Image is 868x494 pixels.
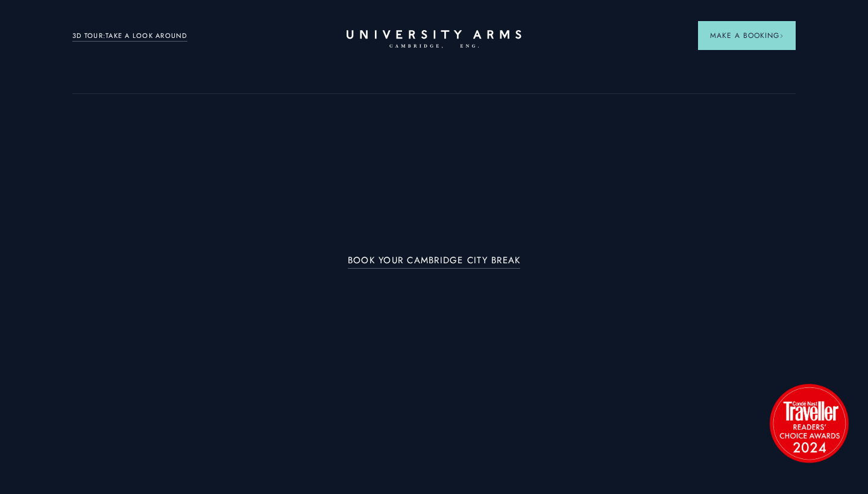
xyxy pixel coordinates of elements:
button: Make a BookingArrow icon [698,21,796,50]
a: Home [347,30,521,49]
img: image-2524eff8f0c5d55edbf694693304c4387916dea5-1501x1501-png [764,378,854,468]
a: 3D TOUR:TAKE A LOOK AROUND [72,31,187,42]
a: BOOK YOUR CAMBRIDGE CITY BREAK [348,255,521,269]
img: Arrow icon [779,34,784,38]
span: Make a Booking [710,30,784,41]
